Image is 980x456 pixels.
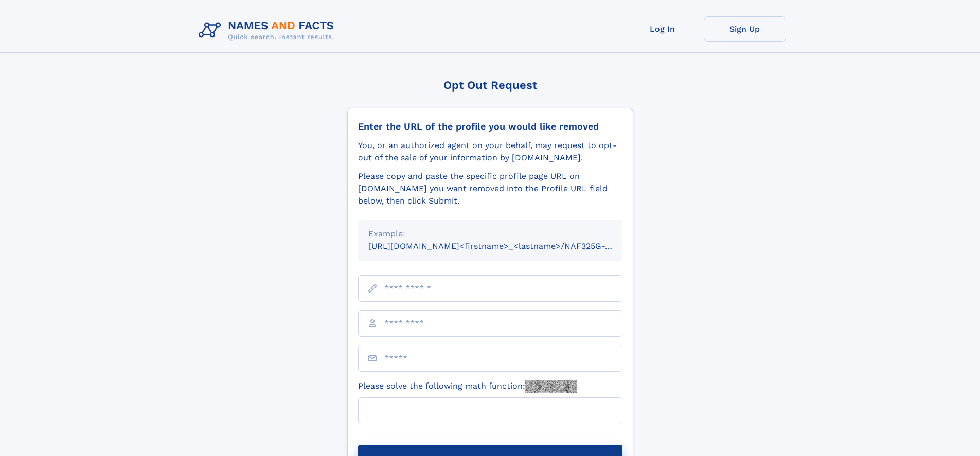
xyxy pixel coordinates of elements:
[358,170,622,207] div: Please copy and paste the specific profile page URL on [DOMAIN_NAME] you want removed into the Pr...
[368,241,642,251] small: [URL][DOMAIN_NAME]<firstname>_<lastname>/NAF325G-xxxxxxxx
[621,16,704,42] a: Log In
[358,139,622,164] div: You, or an authorized agent on your behalf, may request to opt-out of the sale of your informatio...
[358,121,622,132] div: Enter the URL of the profile you would like removed
[704,16,786,42] a: Sign Up
[358,380,577,393] label: Please solve the following math function:
[194,16,343,44] img: Logo Names and Facts
[347,79,633,92] div: Opt Out Request
[368,228,612,240] div: Example:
